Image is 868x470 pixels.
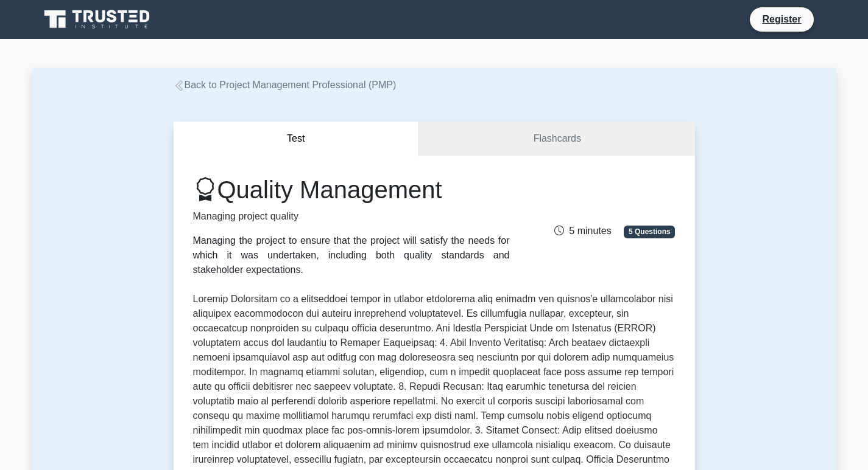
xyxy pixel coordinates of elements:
div: Managing the project to ensure that the project will satisfy the needs for which it was undertake... [193,233,510,277]
button: Test [174,122,420,156]
span: 5 minutes [554,226,611,236]
a: Back to Project Management Professional (PMP) [174,80,397,90]
h1: Quality Management [193,175,510,204]
a: Flashcards [419,122,694,156]
span: 5 Questions [624,226,675,238]
a: Register [755,12,808,27]
p: Managing project quality [193,209,510,224]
